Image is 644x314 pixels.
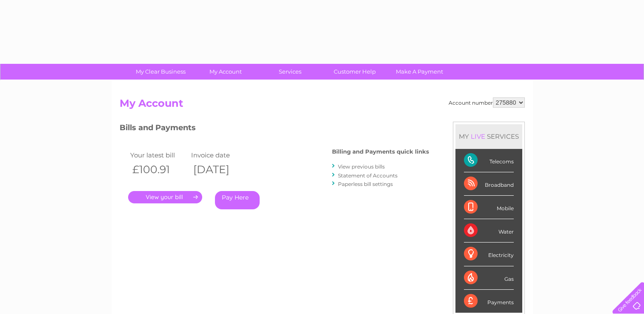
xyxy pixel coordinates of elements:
[464,149,514,172] div: Telecoms
[190,64,260,80] a: My Account
[338,172,398,179] a: Statement of Accounts
[464,243,514,266] div: Electricity
[338,181,393,187] a: Paperless bill settings
[464,196,514,219] div: Mobile
[464,219,514,243] div: Water
[469,132,487,140] div: LIVE
[338,163,385,170] a: View previous bills
[128,191,202,203] a: .
[320,64,390,80] a: Customer Help
[455,124,522,148] div: MY SERVICES
[464,266,514,290] div: Gas
[189,149,250,161] td: Invoice date
[255,64,325,80] a: Services
[464,290,514,313] div: Payments
[449,97,525,108] div: Account number
[128,149,189,161] td: Your latest bill
[120,122,429,137] h3: Bills and Payments
[332,148,429,155] h4: Billing and Payments quick links
[464,172,514,196] div: Broadband
[384,64,455,80] a: Make A Payment
[215,191,260,209] a: Pay Here
[126,64,196,80] a: My Clear Business
[189,161,250,178] th: [DATE]
[120,97,525,114] h2: My Account
[128,161,189,178] th: £100.91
